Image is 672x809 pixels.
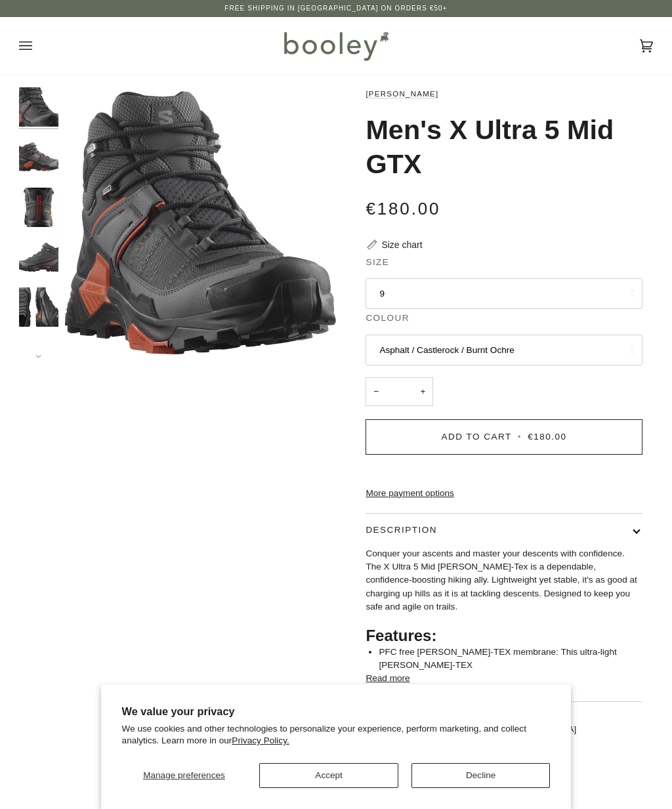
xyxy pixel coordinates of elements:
[442,432,512,442] span: Add to Cart
[19,137,58,176] img: Salomon Men's X Ultra 5 Mid GTX Asphalt / Castlerock / Burnt Ochre - Booley Galway
[224,3,447,14] p: Free Shipping in [GEOGRAPHIC_DATA] on Orders €50+
[366,377,387,405] button: −
[366,672,409,685] button: Read more
[19,188,58,227] img: Salomon Men's X Ultra 5 Mid GTX Asphalt / Castlerock / Burnt Ochre - Booley Galway
[19,287,58,327] img: Salomon Men's X Ultra 5 Mid GTX Asphalt / Castlerock / Burnt Ochre - Booley Galway
[19,338,58,377] img: Salomon Men's X Ultra 5 Mid GTX Asphalt / Castlerock / Burnt Ochre - Booley Galway
[19,17,58,75] button: Open menu
[19,238,58,277] img: Salomon Men's X Ultra 5 Mid GTX Asphalt / Castlerock / Burnt Ochre - Booley Galway
[515,432,524,442] span: •
[122,723,551,746] p: We use cookies and other technologies to personalize your experience, perform marketing, and coll...
[122,763,247,788] button: Manage preferences
[366,377,433,405] input: Quantity
[381,238,422,252] div: Size chart
[411,763,551,788] button: Decline
[366,199,440,218] span: €180.00
[366,256,389,269] span: Size
[412,377,433,405] button: +
[366,514,642,547] button: Description
[65,87,336,358] div: Salomon Men's X Ultra 5 Mid GTX Asphalt / Castlerock / Burnt Ochre - Booley Galway
[366,487,642,500] a: More payment options
[65,87,336,358] img: Salomon Men&#39;s X Ultra 5 Mid GTX Asphalt / Castlerock / Burnt Ochre - Booley Galway
[366,312,409,325] span: Colour
[379,646,642,673] li: PFC free [PERSON_NAME]-TEX membrane: This ultra-light [PERSON_NAME]-TEX
[366,90,438,98] a: [PERSON_NAME]
[259,763,398,788] button: Accept
[232,736,289,745] a: Privacy Policy.
[366,335,642,366] button: Asphalt / Castlerock / Burnt Ochre
[528,432,566,442] span: €180.00
[143,770,225,780] span: Manage preferences
[366,278,642,310] button: 9
[19,87,58,127] img: Salomon Men's X Ultra 5 Mid GTX Asphalt / Castlerock / Burnt Ochre - Booley Galway
[366,419,642,455] button: Add to Cart • €180.00
[366,626,642,646] h2: Features:
[278,27,393,65] img: Booley
[366,547,642,614] p: Conquer your ascents and master your descents with confidence. The X Ultra 5 Mid [PERSON_NAME]-Te...
[122,705,551,718] h2: We value your privacy
[366,114,632,182] h1: Men's X Ultra 5 Mid GTX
